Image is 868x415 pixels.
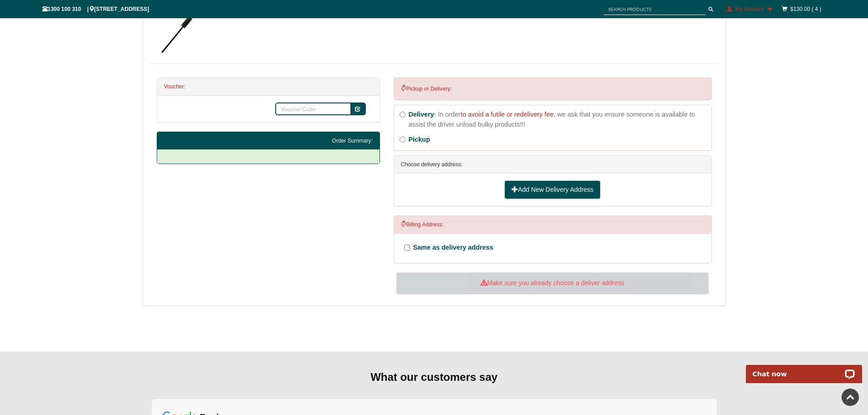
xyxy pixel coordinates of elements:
span: Pickup or Delivery: [401,86,452,92]
strong: Order Summary: [332,138,373,144]
div: What our customers say [152,370,717,384]
span: Pickup [409,136,430,143]
input: Pickup [400,137,406,143]
input: Voucher Code: [275,102,352,115]
input: Same as delivery address [404,245,410,251]
span: to avoid a futile or redelivery fee [461,111,554,118]
span: My Account [735,6,764,12]
input: Delivery- In orderto avoid a futile or redelivery fee, we ask that you ensure someone is availabl... [400,112,406,118]
a: $130.00 ( 4 ) [790,6,821,12]
strong: Voucher: [164,83,185,90]
strong: Delivery [409,111,434,118]
span: 1300 100 310 | [STREET_ADDRESS] [42,6,149,12]
div: Choose delivery address: [394,156,711,174]
input: SEARCH PRODUCTS [604,4,705,15]
a: Add New Delivery Address [504,180,601,200]
strong: - In order , we ask that you ensure someone is available to assist the driver unload bulky produc... [409,111,695,128]
span: Same as delivery address [413,244,493,251]
span: Billing Address: [401,221,444,228]
iframe: LiveChat chat widget [740,354,868,383]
